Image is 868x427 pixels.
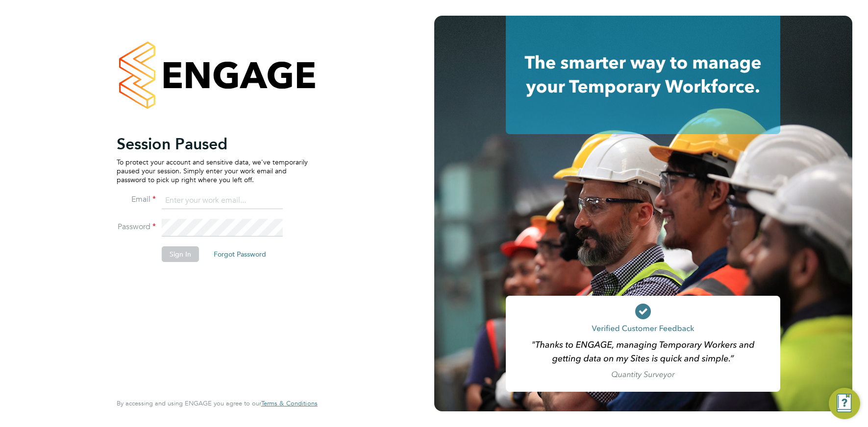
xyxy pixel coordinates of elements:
[117,222,156,232] label: Password
[162,192,283,210] input: Enter your work email...
[117,158,308,185] p: To protect your account and sensitive data, we've temporarily paused your session. Simply enter y...
[261,400,318,407] a: Terms & Conditions
[206,246,274,262] button: Forgot Password
[162,246,199,262] button: Sign In
[117,399,318,407] span: By accessing and using ENGAGE you agree to our
[117,134,308,154] h2: Session Paused
[117,194,156,205] label: Email
[829,388,860,419] button: Engage Resource Center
